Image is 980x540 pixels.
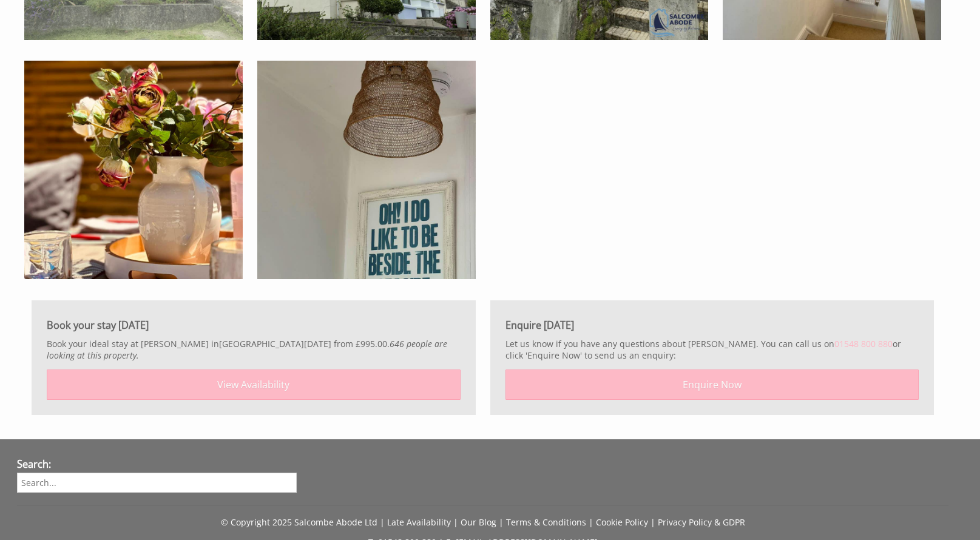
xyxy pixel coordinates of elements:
[589,516,593,528] span: |
[506,516,586,528] a: Terms & Conditions
[505,319,919,332] h3: Enquire [DATE]
[596,516,648,528] a: Cookie Policy
[387,516,451,528] a: Late Availability
[17,457,297,471] h3: Search:
[499,516,504,528] span: |
[47,338,461,361] p: Book your ideal stay at [PERSON_NAME] in [DATE] from £995.00.
[24,61,243,279] img: Stylish Alma Villa
[651,516,655,528] span: |
[380,516,385,528] span: |
[461,516,496,528] a: Our Blog
[658,516,745,528] a: Privacy Policy & GDPR
[221,516,377,528] a: © Copyright 2025 Salcombe Abode Ltd
[453,516,458,528] span: |
[257,61,476,279] img: Interiors
[47,319,461,332] h3: Book your stay [DATE]
[17,473,297,493] input: Search...
[47,338,447,361] i: 646 people are looking at this property.
[219,338,304,349] a: [GEOGRAPHIC_DATA]
[505,338,919,361] p: Let us know if you have any questions about [PERSON_NAME]. You can call us on or click 'Enquire N...
[47,370,461,400] a: View Availability
[505,370,919,400] a: Enquire Now
[834,338,893,349] a: 01548 800 880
